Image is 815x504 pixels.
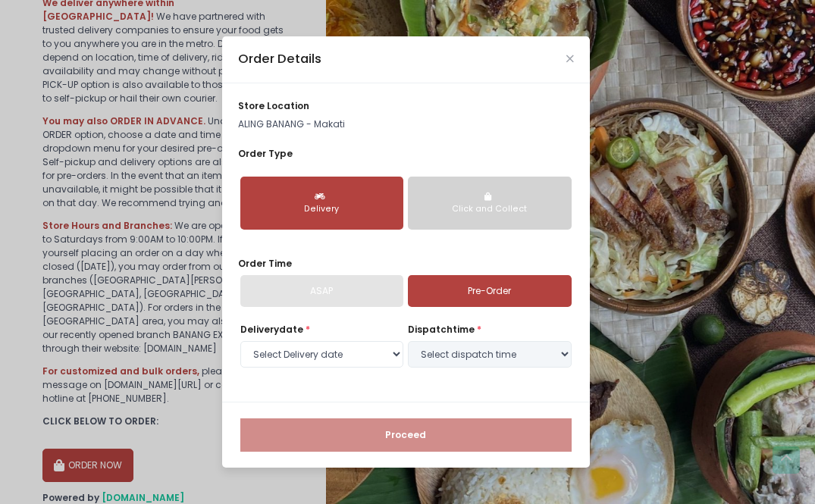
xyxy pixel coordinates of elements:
[238,117,574,131] p: ALING BANANG - Makati
[240,418,572,452] button: Proceed
[250,203,394,215] div: Delivery
[566,55,574,63] button: Close
[240,323,303,336] span: Delivery date
[238,50,321,69] div: Order Details
[408,323,475,336] span: dispatch time
[238,99,309,112] span: store location
[238,257,292,270] span: Order Time
[240,177,404,230] button: Delivery
[238,147,293,160] span: Order Type
[418,203,562,215] div: Click and Collect
[408,177,572,230] button: Click and Collect
[408,275,572,307] a: Pre-Order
